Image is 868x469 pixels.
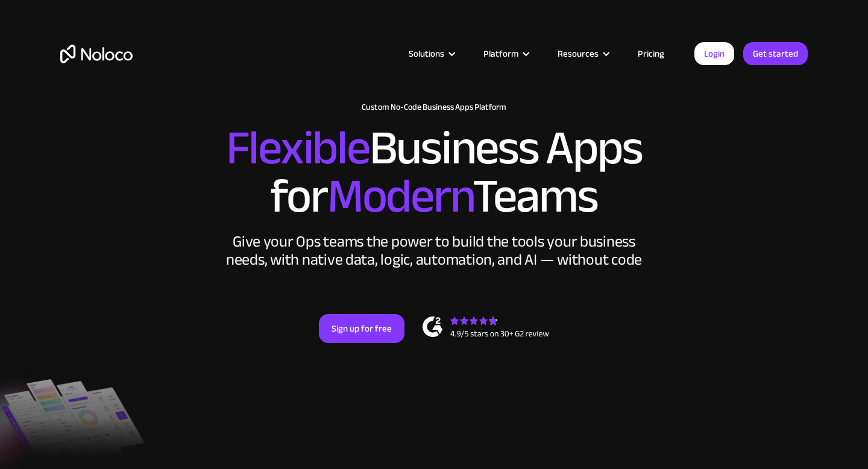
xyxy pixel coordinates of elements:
[694,42,734,65] a: Login
[223,233,645,269] div: Give your Ops teams the power to build the tools your business needs, with native data, logic, au...
[468,46,542,61] div: Platform
[319,314,404,343] a: Sign up for free
[60,124,808,221] h2: Business Apps for Teams
[394,46,468,61] div: Solutions
[623,46,679,61] a: Pricing
[409,46,444,61] div: Solutions
[483,46,518,61] div: Platform
[327,151,473,241] span: Modern
[743,42,808,65] a: Get started
[226,103,370,193] span: Flexible
[60,45,133,63] a: home
[542,46,623,61] div: Resources
[558,46,599,61] div: Resources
